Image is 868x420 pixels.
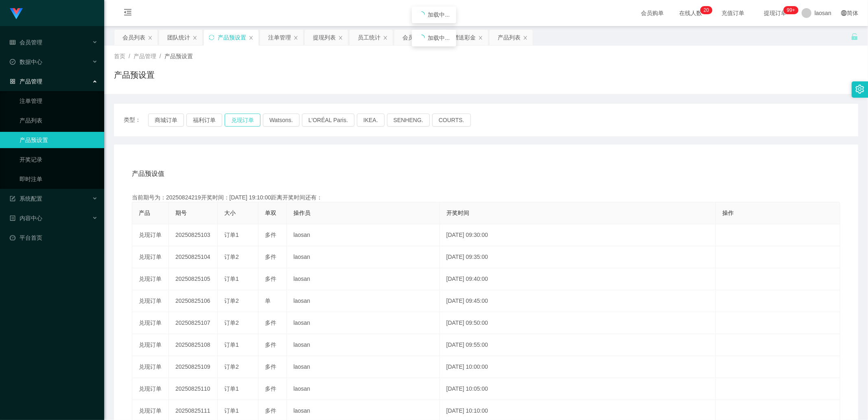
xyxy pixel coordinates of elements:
td: 兑现订单 [132,246,169,268]
span: 订单1 [224,232,239,238]
span: 订单2 [224,297,239,304]
span: 数据中心 [10,59,42,65]
td: 20250825106 [169,290,218,312]
td: laosan [287,246,440,268]
td: 20250825109 [169,356,218,378]
div: 提现列表 [313,30,336,45]
span: 订单1 [224,407,239,414]
span: 单双 [265,210,276,216]
div: 员工统计 [358,30,380,45]
span: 开奖时间 [446,210,469,216]
a: 开奖记录 [20,151,98,168]
button: 商城订单 [148,114,184,127]
div: 赠送彩金 [453,30,476,45]
td: 兑现订单 [132,224,169,246]
td: 兑现订单 [132,290,169,312]
i: 图标: close [249,35,254,40]
td: 20250825107 [169,312,218,334]
td: 20250825110 [169,378,218,400]
i: 图标: close [383,35,388,40]
span: 多件 [265,407,276,414]
i: 图标: unlock [851,33,858,40]
span: 期号 [175,210,187,216]
td: laosan [287,334,440,356]
button: IKEA. [357,114,385,127]
td: laosan [287,224,440,246]
span: 多件 [265,319,276,326]
td: laosan [287,268,440,290]
span: 单 [265,297,271,304]
div: 会员加扣款 [402,30,431,45]
span: 产品管理 [10,78,42,85]
td: laosan [287,356,440,378]
div: 会员列表 [122,30,145,45]
p: 0 [706,6,709,14]
i: 图标: menu-fold [114,0,142,26]
span: 产品管理 [133,53,156,59]
button: 兑现订单 [225,114,260,127]
img: logo.9652507e.png [10,8,23,20]
i: 图标: form [10,196,15,201]
span: 会员管理 [10,39,42,46]
span: 多件 [265,385,276,392]
span: 产品预设置 [164,53,193,59]
td: 20250825108 [169,334,218,356]
i: 图标: appstore-o [10,79,15,84]
td: [DATE] 09:45:00 [440,290,716,312]
sup: 947 [784,6,798,14]
td: 20250825103 [169,224,218,246]
td: [DATE] 09:50:00 [440,312,716,334]
i: 图标: close [148,35,153,40]
span: / [160,53,161,59]
div: 当前期号为：20250824219开奖时间：[DATE] 19:10:00距离开奖时间还有： [132,193,840,202]
span: 订单1 [224,276,239,282]
i: 图标: check-circle-o [10,59,15,65]
td: 20250825105 [169,268,218,290]
button: L'ORÉAL Paris. [302,114,354,127]
span: 订单1 [224,385,239,392]
td: [DATE] 09:40:00 [440,268,716,290]
i: 图标: table [10,39,15,45]
span: 产品预设值 [132,169,164,179]
i: icon: loading [418,35,425,41]
i: 图标: profile [10,215,15,221]
div: 产品列表 [498,30,520,45]
span: 加载中... [428,11,450,18]
div: 团队统计 [167,30,190,45]
i: 图标: close [523,35,528,40]
button: 福利订单 [186,114,222,127]
span: 订单2 [224,319,239,326]
span: 首页 [114,53,125,59]
td: [DATE] 10:00:00 [440,356,716,378]
a: 图标: dashboard平台首页 [10,230,98,246]
i: 图标: global [841,10,847,16]
div: 注单管理 [268,30,291,45]
td: 兑现订单 [132,268,169,290]
span: 产品 [139,210,150,216]
span: 在线人数 [676,10,706,16]
i: 图标: setting [855,85,864,94]
td: laosan [287,312,440,334]
sup: 20 [700,6,712,14]
i: icon: loading [418,11,425,18]
span: / [129,53,130,59]
td: laosan [287,378,440,400]
i: 图标: close [338,35,343,40]
span: 提现订单 [760,10,791,16]
td: 兑现订单 [132,334,169,356]
span: 大小 [224,210,236,216]
i: 图标: close [293,35,298,40]
span: 多件 [265,254,276,260]
span: 操作 [722,210,734,216]
td: 兑现订单 [132,356,169,378]
span: 订单2 [224,254,239,260]
a: 即时注单 [20,171,98,187]
button: SENHENG. [387,114,430,127]
td: laosan [287,290,440,312]
td: [DATE] 09:30:00 [440,224,716,246]
td: 兑现订单 [132,312,169,334]
span: 订单2 [224,363,239,370]
div: 产品预设置 [218,30,246,45]
span: 充值订单 [718,10,749,16]
span: 加载中... [428,35,450,41]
